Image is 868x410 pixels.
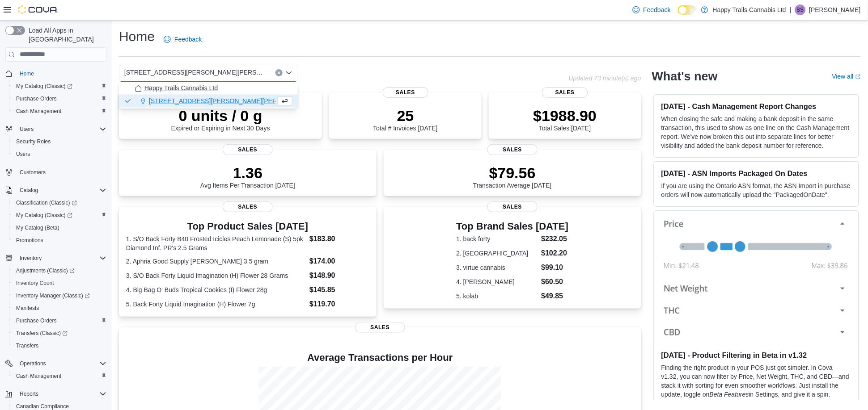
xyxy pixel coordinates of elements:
[678,5,697,15] input: Dark Mode
[16,124,37,134] button: Users
[126,285,306,294] dt: 4. Big Bag O' Buds Tropical Cookies (I) Flower 28g
[9,92,110,105] button: Purchase Orders
[661,169,851,178] h3: [DATE] - ASN Imports Packaged On Dates
[832,73,861,80] a: View allExternal link
[16,95,57,102] span: Purchase Orders
[16,185,42,196] button: Catalog
[13,210,76,221] a: My Catalog (Classic)
[309,256,369,267] dd: $174.00
[542,87,588,98] span: Sales
[661,363,851,408] p: Finding the right product in your POS just got simpler. In Cova v1.32, you can now filter by Pric...
[13,235,106,246] span: Promotions
[223,144,273,155] span: Sales
[119,82,298,95] button: Happy Trails Cannabis Ltd
[13,278,58,289] a: Inventory Count
[569,75,641,82] p: Updated 73 minute(s) ago
[542,291,569,301] dd: $49.85
[457,234,538,243] dt: 1. back forty
[2,123,110,135] button: Users
[661,114,851,150] p: When closing the safe and making a bank deposit in the same transaction, this used to show as one...
[790,4,792,15] p: |
[13,340,42,351] a: Transfers
[13,265,106,276] span: Adjustments (Classic)
[223,201,273,212] span: Sales
[2,166,110,179] button: Customers
[9,314,110,327] button: Purchase Orders
[487,201,538,212] span: Sales
[2,388,110,400] button: Reports
[13,136,54,147] a: Security Roles
[9,289,110,302] a: Inventory Manager (Classic)
[13,328,71,339] a: Transfers (Classic)
[542,276,569,287] dd: $60.50
[309,284,369,295] dd: $145.85
[13,222,63,233] a: My Catalog (Beta)
[9,222,110,234] button: My Catalog (Beta)
[126,271,306,280] dt: 3. S/O Back Forty Liquid Imagination (H) Flower 28 Grams
[9,80,110,92] a: My Catalog (Classic)
[13,328,106,339] span: Transfers (Classic)
[542,262,569,273] dd: $99.10
[9,327,110,339] a: Transfers (Classic)
[119,95,298,108] button: [STREET_ADDRESS][PERSON_NAME][PERSON_NAME]
[126,300,306,309] dt: 5. Back Forty Liquid Imagination (H) Flower 7g
[473,164,552,182] p: $79.56
[2,67,110,80] button: Home
[9,339,110,352] button: Transfers
[20,70,34,77] span: Home
[160,30,205,48] a: Feedback
[13,149,34,159] a: Users
[542,234,569,244] dd: $232.05
[13,303,106,314] span: Manifests
[126,257,306,266] dt: 2. Aphria Good Supply [PERSON_NAME] 3.5 gram
[16,68,106,79] span: Home
[661,351,851,360] h3: [DATE] - Product Filtering in Beta in v1.32
[16,330,68,337] span: Transfers (Classic)
[355,322,405,333] span: Sales
[275,69,283,76] button: Clear input
[9,234,110,247] button: Promotions
[144,84,218,92] span: Happy Trails Cannabis Ltd
[16,199,77,206] span: Classification (Classic)
[25,26,106,44] span: Load All Apps in [GEOGRAPHIC_DATA]
[16,108,61,115] span: Cash Management
[713,4,786,15] p: Happy Trails Cannabis Ltd
[13,197,106,208] span: Classification (Classic)
[16,253,106,264] span: Inventory
[20,390,38,397] span: Reports
[9,105,110,117] button: Cash Management
[13,106,65,117] a: Cash Management
[9,209,110,222] a: My Catalog (Classic)
[16,292,90,299] span: Inventory Manager (Classic)
[285,69,292,76] button: Close list of options
[9,277,110,289] button: Inventory Count
[487,144,538,155] span: Sales
[13,81,76,92] a: My Catalog (Classic)
[2,357,110,370] button: Operations
[124,67,267,78] span: [STREET_ADDRESS][PERSON_NAME][PERSON_NAME]
[16,151,30,158] span: Users
[16,280,54,287] span: Inventory Count
[126,221,369,232] h3: Top Product Sales [DATE]
[119,82,298,108] div: Choose from the following options
[9,197,110,209] a: Classification (Classic)
[457,249,538,258] dt: 2. [GEOGRAPHIC_DATA]
[9,148,110,160] button: Users
[16,372,61,380] span: Cash Management
[309,299,369,310] dd: $119.70
[13,315,106,326] span: Purchase Orders
[534,107,597,132] div: Total Sales [DATE]
[13,81,106,92] span: My Catalog (Classic)
[9,370,110,382] button: Cash Management
[171,107,270,132] div: Expired or Expiring in Next 30 Days
[20,187,38,194] span: Catalog
[119,28,155,46] h1: Home
[809,4,861,15] p: [PERSON_NAME]
[16,358,50,369] button: Operations
[13,235,47,246] a: Promotions
[13,290,106,301] span: Inventory Manager (Classic)
[13,371,106,381] span: Cash Management
[16,224,59,231] span: My Catalog (Beta)
[16,83,72,90] span: My Catalog (Classic)
[457,292,538,301] dt: 5. kolab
